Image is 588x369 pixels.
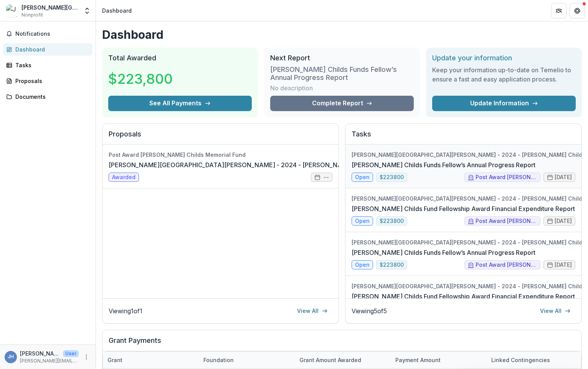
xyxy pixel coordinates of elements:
[109,130,332,145] h2: Proposals
[102,28,582,42] h1: Dashboard
[352,248,535,257] a: [PERSON_NAME] Childs Funds Fellow’s Annual Progress Report
[292,305,332,317] a: View All
[199,356,238,364] div: Foundation
[270,54,414,62] h2: Next Report
[270,96,414,111] a: Complete Report
[3,75,92,87] a: Proposals
[352,306,387,316] p: Viewing 5 of 5
[82,3,92,18] button: Open entity switcher
[352,204,575,213] a: [PERSON_NAME] Childs Fund Fellowship Award Financial Expenditure Report
[270,83,313,93] p: No description
[21,12,43,18] span: Nonprofit
[109,336,575,351] h2: Grant Payments
[570,3,585,18] button: Get Help
[63,350,79,357] p: User
[199,352,295,368] div: Foundation
[391,352,487,368] div: Payment Amount
[20,349,60,357] p: [PERSON_NAME]
[432,65,576,84] h3: Keep your information up-to-date on Temelio to ensure a fast and easy application process.
[82,352,91,362] button: More
[15,93,86,101] div: Documents
[295,356,366,364] div: Grant amount awarded
[15,61,86,69] div: Tasks
[487,352,583,368] div: Linked Contingencies
[6,5,18,17] img: Jarvis Dawson Hill
[109,160,488,170] a: [PERSON_NAME][GEOGRAPHIC_DATA][PERSON_NAME] - 2024 - [PERSON_NAME] Childs Memorial Fund - Fellows...
[391,356,445,364] div: Payment Amount
[432,96,576,111] a: Update Information
[295,352,391,368] div: Grant amount awarded
[487,356,555,364] div: Linked Contingencies
[3,28,92,40] button: Notifications
[102,7,132,15] div: Dashboard
[3,59,92,71] a: Tasks
[109,306,142,316] p: Viewing 1 of 1
[99,5,135,16] nav: breadcrumb
[15,45,86,53] div: Dashboard
[270,65,414,82] h3: [PERSON_NAME] Childs Funds Fellow’s Annual Progress Report
[108,96,252,111] button: See All Payments
[103,352,199,368] div: Grant
[103,356,127,364] div: Grant
[15,77,86,85] div: Proposals
[21,3,79,12] div: [PERSON_NAME][GEOGRAPHIC_DATA][PERSON_NAME]
[108,68,173,89] h3: $223,800
[3,43,92,56] a: Dashboard
[352,292,575,301] a: [PERSON_NAME] Childs Fund Fellowship Award Financial Expenditure Report
[3,90,92,103] a: Documents
[352,130,575,145] h2: Tasks
[15,31,89,37] span: Notifications
[432,54,576,62] h2: Update your information
[108,54,252,62] h2: Total Awarded
[551,3,567,18] button: Partners
[535,305,575,317] a: View All
[20,357,79,364] p: [PERSON_NAME][EMAIL_ADDRESS][PERSON_NAME][DOMAIN_NAME]
[8,354,14,359] div: Jarvis Hill
[352,160,535,170] a: [PERSON_NAME] Childs Funds Fellow’s Annual Progress Report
